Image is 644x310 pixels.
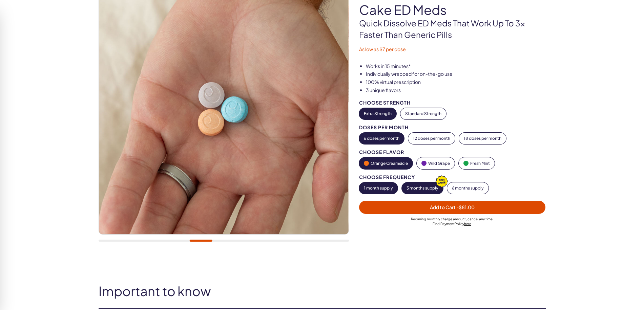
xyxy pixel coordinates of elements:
li: Works in 15 minutes* [366,63,546,70]
div: Doses per Month [359,125,546,130]
button: Fresh Mint [459,157,495,169]
button: 12 doses per month [408,133,455,144]
p: Quick dissolve ED Meds that work up to 3x faster than generic pills [359,18,546,40]
button: Wild Grape [417,157,455,169]
button: Standard Strength [400,108,446,119]
button: Add to Cart -$81.00 [359,201,546,214]
li: 3 unique flavors [366,87,546,94]
h1: Cake ED Meds [359,3,546,17]
a: here [464,222,471,226]
div: Choose Frequency [359,175,546,180]
div: Choose Flavor [359,150,546,155]
h2: Important to know [99,284,546,298]
li: Individually wrapped for on-the-go use [366,71,546,77]
li: 100% virtual prescription [366,79,546,86]
button: 6 doses per month [359,133,404,144]
button: 1 month supply [359,182,398,194]
button: Extra Strength [359,108,396,119]
button: 3 months supply [402,182,443,194]
div: Recurring monthly charge amount , cancel any time. Policy . [359,217,546,226]
span: - $81.00 [456,204,475,210]
button: 6 months supply [447,182,489,194]
button: Orange Creamsicle [359,157,413,169]
span: Add to Cart [430,204,475,210]
div: Choose Strength [359,100,546,105]
button: 18 doses per month [459,133,506,144]
span: Find Payment [433,222,455,226]
p: As low as $7 per dose [359,46,546,53]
